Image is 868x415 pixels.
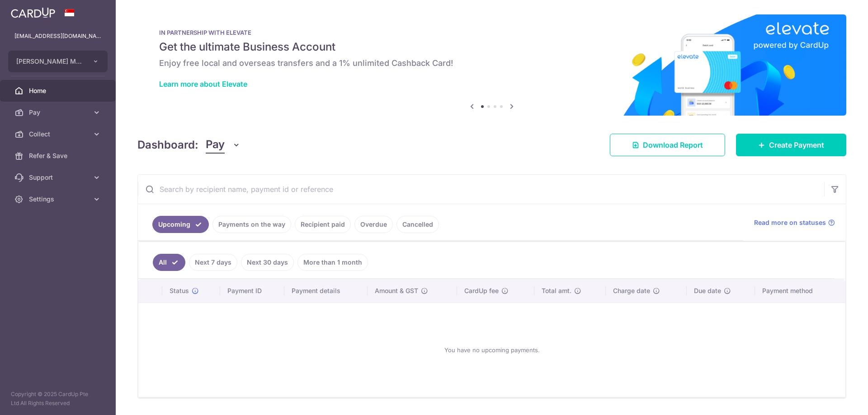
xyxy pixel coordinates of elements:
[464,286,499,295] span: CardUp fee
[137,14,846,116] img: Renovation banner
[354,216,393,233] a: Overdue
[220,279,284,303] th: Payment ID
[736,134,846,156] a: Create Payment
[754,218,826,227] span: Read more on statuses
[694,286,721,295] span: Due date
[29,173,89,182] span: Support
[643,140,703,150] span: Download Report
[542,286,571,295] span: Total amt.
[206,136,225,154] span: Pay
[16,57,83,66] span: [PERSON_NAME] MANAGEMENT CONSULTANCY (S) PTE. LTD.
[613,286,650,295] span: Charge date
[159,29,825,36] p: IN PARTNERSHIP WITH ELEVATE
[206,136,241,154] button: Pay
[153,254,185,271] a: All
[29,108,89,117] span: Pay
[152,216,209,233] a: Upcoming
[189,254,237,271] a: Next 7 days
[170,286,189,295] span: Status
[297,254,368,271] a: More than 1 month
[810,388,859,410] iframe: Opens a widget where you can find more information
[29,130,89,139] span: Collect
[159,79,247,89] a: Learn more about Elevate
[159,58,825,69] h6: Enjoy free local and overseas transfers and a 1% unlimited Cashback Card!
[14,32,101,41] p: [EMAIL_ADDRESS][DOMAIN_NAME]
[754,218,835,227] a: Read more on statuses
[212,216,291,233] a: Payments on the way
[610,134,725,156] a: Download Report
[284,279,368,303] th: Payment details
[769,140,824,150] span: Create Payment
[29,151,89,160] span: Refer & Save
[295,216,351,233] a: Recipient paid
[375,286,418,295] span: Amount & GST
[396,216,439,233] a: Cancelled
[159,40,825,54] h5: Get the ultimate Business Account
[29,195,89,204] span: Settings
[137,137,198,153] h4: Dashboard:
[138,175,824,204] input: Search by recipient name, payment id or reference
[755,279,845,303] th: Payment method
[29,86,89,95] span: Home
[241,254,294,271] a: Next 30 days
[149,310,835,390] div: You have no upcoming payments.
[8,51,108,72] button: [PERSON_NAME] MANAGEMENT CONSULTANCY (S) PTE. LTD.
[11,7,55,18] img: CardUp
